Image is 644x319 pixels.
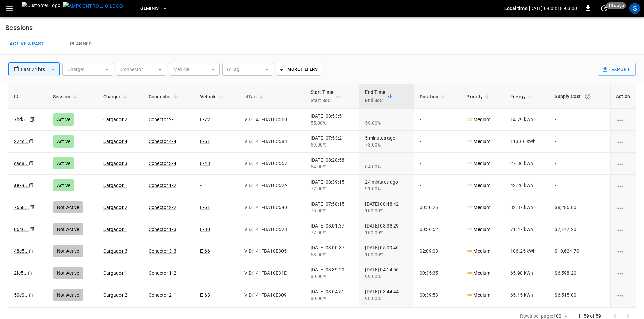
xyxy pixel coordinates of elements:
div: 100.00% [365,207,409,214]
td: 00:36:52 [414,218,461,240]
a: E-61 [200,205,210,210]
a: Conector 1-2 [149,183,176,188]
p: Medium [466,270,490,277]
span: Session [53,92,79,101]
a: Cargador 1 [103,227,128,232]
td: VID:141FBA10C583 [239,131,305,153]
p: End SoC [365,96,385,104]
td: 00:50:26 [414,196,461,218]
span: Duration [420,92,447,101]
a: 7bd5... [14,117,29,122]
div: copy [29,225,35,233]
td: - [414,109,461,131]
td: $7,147.20 [549,218,610,240]
a: Cargador 2 [103,292,128,298]
div: copy [28,138,35,145]
div: copy [28,182,35,189]
span: IdTag [244,92,266,101]
div: [DATE] 05:09:46 [365,244,409,258]
td: 82.87 kWh [505,196,549,218]
div: charging session options [616,248,630,255]
p: [DATE] 09:03:18 -03:00 [529,5,577,12]
a: Conector 3-4 [149,161,176,166]
td: - [549,131,610,153]
div: Active [53,157,74,169]
td: - [414,131,461,153]
td: VID:141FBA10C528 [239,218,305,240]
div: 100.00% [365,251,409,258]
span: Energy [510,92,534,101]
div: [DATE] 03:04:51 [311,288,354,302]
div: [DATE] 08:38:29 [365,222,409,236]
td: 71.47 kWh [505,218,549,240]
td: VID:141FBA10E305 [239,240,305,262]
div: [DATE] 08:53:51 [311,113,354,126]
div: Active [53,135,74,148]
div: copy [29,204,35,211]
div: Start Time [311,88,334,104]
a: Conector 4-4 [149,139,176,144]
div: charging session options [616,138,630,145]
a: E-51 [200,139,210,144]
p: Start SoC [311,96,334,104]
a: Conector 2-1 [149,117,176,122]
div: Active [53,179,74,191]
a: Conector 1-3 [149,227,176,232]
a: ae79... [14,183,29,188]
span: Start TimeStart SoC [311,88,343,104]
td: 65.15 kWh [505,284,549,306]
div: 80.00% [311,295,354,302]
a: E-80 [200,227,210,232]
td: VID:141FBA10C540 [239,196,305,218]
div: - [365,157,409,170]
a: 2fe5... [14,270,28,276]
a: 224c... [14,139,29,144]
div: Active [53,113,74,126]
p: Medium [466,226,490,233]
td: - [414,175,461,196]
a: Cargador 3 [103,161,128,166]
a: Conector 1-2 [149,270,176,276]
a: 48c5... [14,248,29,254]
p: Medium [466,292,490,299]
a: E-66 [200,248,210,254]
a: Cargador 1 [103,270,128,276]
a: Planned [54,33,108,55]
div: Supply Cost [555,90,605,102]
div: 5 minutes ago [365,135,409,148]
button: More Filters [276,63,321,76]
div: charging session options [616,116,630,123]
td: - [195,262,239,284]
div: Not Active [53,289,83,301]
div: [DATE] 07:53:21 [311,135,354,148]
div: [DATE] 07:58:15 [311,201,354,214]
div: charging session options [616,204,630,211]
div: 80.00% [311,273,354,280]
td: VID:141FBA10C52A [239,175,305,196]
div: Not Active [53,223,83,235]
div: 100.00% [365,229,409,236]
a: Conector 2-1 [149,292,176,298]
div: Last 24 hrs [21,63,60,76]
div: charging session options [616,226,630,233]
td: VID:141FBA10C560 [239,109,305,131]
div: charging session options [616,160,630,167]
div: Not Active [53,245,83,257]
a: Cargador 3 [103,248,128,254]
div: - [365,113,409,126]
a: Conector 3-3 [149,248,176,254]
div: charging session options [616,270,630,276]
div: copy [28,291,35,299]
td: 00:35:35 [414,262,461,284]
td: 42.26 kWh [505,175,549,196]
div: 99.00% [365,273,409,280]
a: 50e0... [14,292,29,298]
div: copy [28,247,35,255]
a: E-72 [200,117,210,122]
span: Priority [466,92,491,101]
div: [DATE] 08:01:37 [311,222,354,236]
p: Medium [466,204,490,211]
td: 27.86 kWh [505,153,549,175]
div: [DATE] 03:44:44 [365,288,409,302]
div: [DATE] 03:00:37 [311,244,354,258]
